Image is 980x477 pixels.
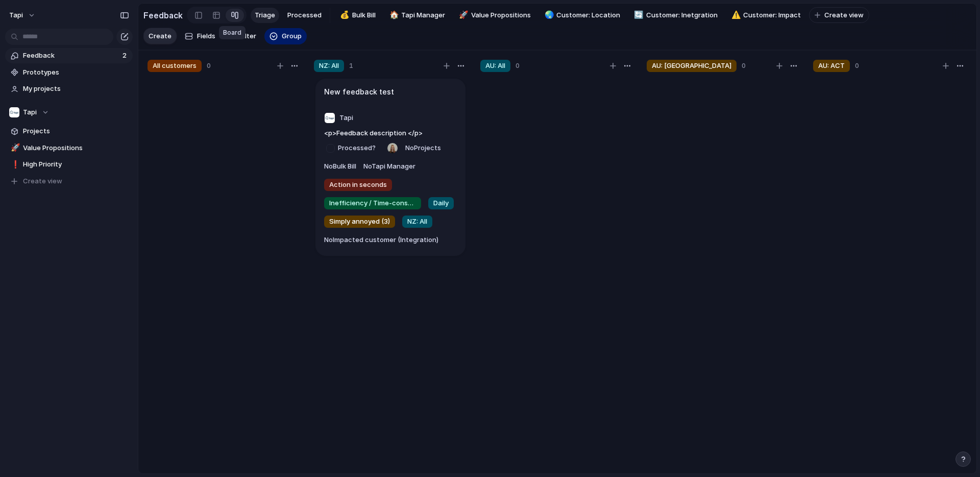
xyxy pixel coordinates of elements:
span: Daily [433,198,449,208]
div: 🏠 [389,9,397,21]
a: 💰Bulk Bill [334,8,380,23]
button: 🔄 [632,10,643,20]
a: Feedback2 [5,48,133,63]
button: NoBulk Bill [322,158,359,175]
div: ❗ [11,159,18,171]
span: Inefficiency / Time-consuming [329,198,416,208]
span: Projects [23,126,129,136]
span: Customer: Impact [743,10,801,20]
span: Bulk Bill [352,10,376,20]
button: Inefficiency / Time-consuming [322,195,424,211]
button: 🏠 [388,10,398,20]
h2: Feedback [143,9,183,21]
button: Tapi [5,105,133,120]
span: Tapi [23,107,37,117]
span: No Bulk Bill [324,162,356,170]
span: AU: [GEOGRAPHIC_DATA] [652,61,731,71]
button: Action in seconds [322,177,395,193]
span: No Projects [405,144,441,152]
span: Processed? [338,143,380,153]
span: Create view [824,10,864,20]
span: Value Propositions [23,143,129,153]
span: Tapi [339,113,353,123]
span: All customers [153,61,197,71]
button: Create view [809,7,869,23]
span: High Priority [23,159,129,170]
button: Daily [426,195,456,211]
a: 🌏Customer: Location [539,8,625,23]
span: Tapi Manager [401,10,445,20]
button: Simply annoyed (3) [322,213,398,230]
a: 🚀Value Propositions [5,140,133,156]
button: Processed? [322,140,382,156]
span: Group [282,31,302,41]
h1: New feedback test [324,86,394,98]
span: NZ: All [407,217,427,227]
a: 🚀Value Propositions [453,8,535,23]
div: New feedback testTapi<p>Feedback description </p>Processed?NoProjectsNoBulk BillNoTapi ManagerAct... [315,79,465,256]
span: NZ: All [319,61,339,71]
span: 0 [742,61,746,71]
a: ⚠️Customer: Impact [726,8,805,23]
span: <p>Feedback description </p> [324,128,423,138]
span: Fields [197,31,215,41]
span: No Impacted customer (Integration) [324,235,438,244]
span: tapi [9,10,23,20]
span: Create [149,31,171,41]
span: Triage [255,10,275,20]
span: Filter [240,31,256,41]
span: AU: All [485,61,505,71]
a: 🔄Customer: Inetgration [628,8,722,23]
a: 🏠Tapi Manager [384,8,450,23]
button: 🚀 [457,10,468,20]
span: Customer: Location [556,10,620,20]
button: Group [264,28,307,44]
div: 🚀 [459,9,466,21]
button: NZ: All [400,213,435,230]
span: Prototypes [23,67,129,78]
a: Prototypes [5,65,133,80]
button: 🚀 [9,143,19,153]
div: 💰 [340,9,347,21]
button: 💰 [338,10,349,20]
a: Processed [283,8,326,23]
a: My projects [5,81,133,97]
a: Triage [251,8,279,23]
span: 0 [207,61,211,71]
div: Board [219,26,246,39]
span: Customer: Inetgration [646,10,718,20]
div: ⚠️ [731,9,739,21]
button: Create view [5,174,133,189]
a: Projects [5,124,133,139]
button: Tapi [322,110,356,126]
button: NoProjects [403,140,444,156]
span: Simply annoyed (3) [329,217,390,227]
span: Feedback [23,51,119,61]
span: Value Propositions [471,10,531,20]
span: 1 [349,61,353,71]
button: ⚠️ [730,10,740,20]
button: 🌏 [543,10,553,20]
span: Processed [287,10,322,20]
a: ❗High Priority [5,157,133,172]
button: tapi [5,7,41,23]
button: Create [143,28,177,44]
span: 0 [516,61,520,71]
div: 🌏 [545,9,552,21]
div: 🚀 [11,142,18,154]
button: ❗ [9,159,19,170]
span: Action in seconds [329,180,387,190]
button: NoTapi Manager [361,158,418,175]
span: 0 [855,61,859,71]
span: Create view [23,176,62,186]
span: 2 [122,51,129,61]
span: My projects [23,84,129,94]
